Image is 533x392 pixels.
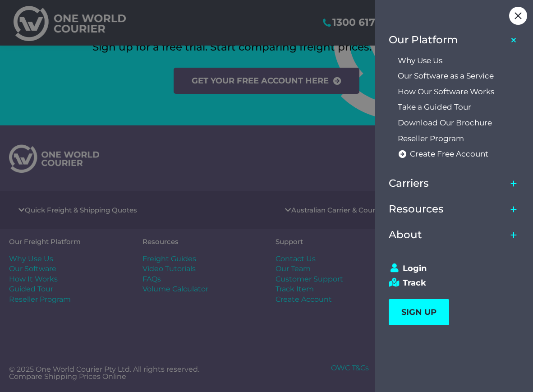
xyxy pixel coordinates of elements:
a: Why Use Us [398,53,520,69]
span: How Our Software Works [398,87,494,97]
span: Reseller Program [398,134,464,143]
a: How Our Software Works [398,84,520,100]
a: Login [389,263,511,273]
a: Carriers [389,171,507,197]
a: Reseller Program [398,131,520,147]
span: Carriers [389,177,429,189]
a: Download Our Brochure [398,115,520,131]
a: Take a Guided Tour [398,100,520,115]
a: SIGN UP [389,299,449,325]
span: Our Platform [389,34,458,46]
a: Create Free Account [398,146,520,162]
span: About [389,229,422,241]
span: Create Free Account [410,149,488,159]
span: Resources [389,203,444,215]
a: Our Platform [389,27,507,53]
span: SIGN UP [401,307,437,317]
span: Why Use Us [398,56,442,65]
a: Our Software as a Service [398,68,520,84]
a: About [389,222,507,248]
a: Track [389,278,511,288]
a: Resources [389,196,507,222]
span: Our Software as a Service [398,71,494,81]
div: Close [509,7,527,25]
span: Take a Guided Tour [398,102,471,112]
span: Download Our Brochure [398,118,492,128]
